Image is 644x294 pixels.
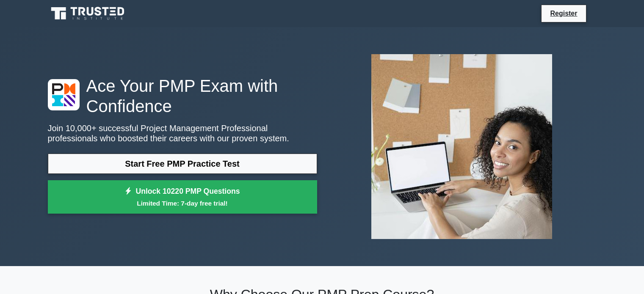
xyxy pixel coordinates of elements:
[58,198,307,208] small: Limited Time: 7-day free trial!
[48,154,317,174] a: Start Free PMP Practice Test
[48,123,317,143] p: Join 10,000+ successful Project Management Professional professionals who boosted their careers w...
[48,180,317,214] a: Unlock 10220 PMP QuestionsLimited Time: 7-day free trial!
[48,76,317,116] h1: Ace Your PMP Exam with Confidence
[545,8,582,19] a: Register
